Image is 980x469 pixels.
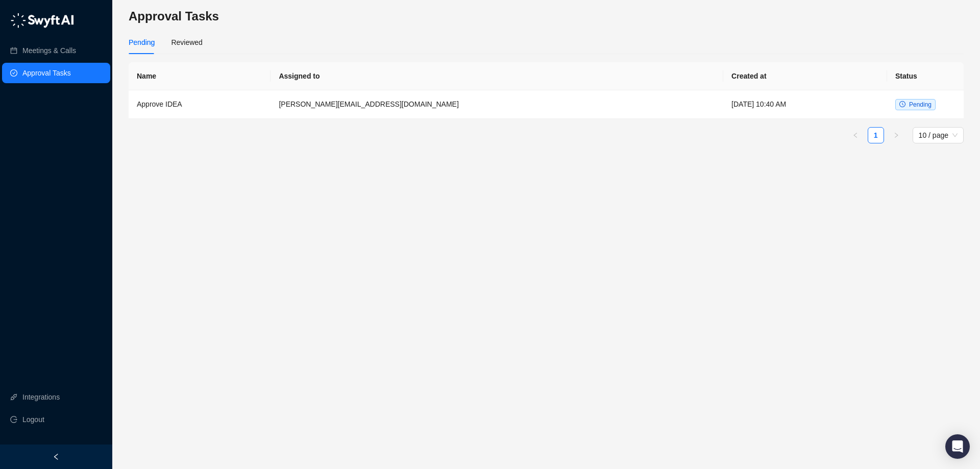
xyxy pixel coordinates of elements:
span: clock-circle [899,101,905,107]
div: Reviewed [171,37,202,48]
th: Assigned to [271,62,723,90]
td: Approve IDEA [129,90,271,119]
a: Approval Tasks [22,63,71,83]
span: left [53,453,60,460]
div: Open Intercom Messenger [945,434,970,459]
th: Created at [723,62,887,90]
button: right [888,127,904,143]
th: Name [129,62,271,90]
h3: Approval Tasks [129,8,964,24]
div: Pending [129,37,155,48]
span: Pending [909,101,932,108]
li: Previous Page [847,127,864,143]
a: Meetings & Calls [22,40,76,61]
span: right [893,132,899,138]
td: [PERSON_NAME][EMAIL_ADDRESS][DOMAIN_NAME] [271,90,723,119]
span: logout [10,416,17,423]
span: Logout [22,409,44,430]
a: Integrations [22,387,60,407]
a: 1 [868,128,884,143]
img: logo-05li4sbe.png [10,13,74,28]
li: 1 [868,127,884,143]
span: 10 / page [919,128,958,143]
td: [DATE] 10:40 AM [723,90,887,119]
button: left [847,127,864,143]
li: Next Page [888,127,904,143]
span: left [852,132,859,138]
div: Page Size [913,127,964,143]
th: Status [887,62,964,90]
